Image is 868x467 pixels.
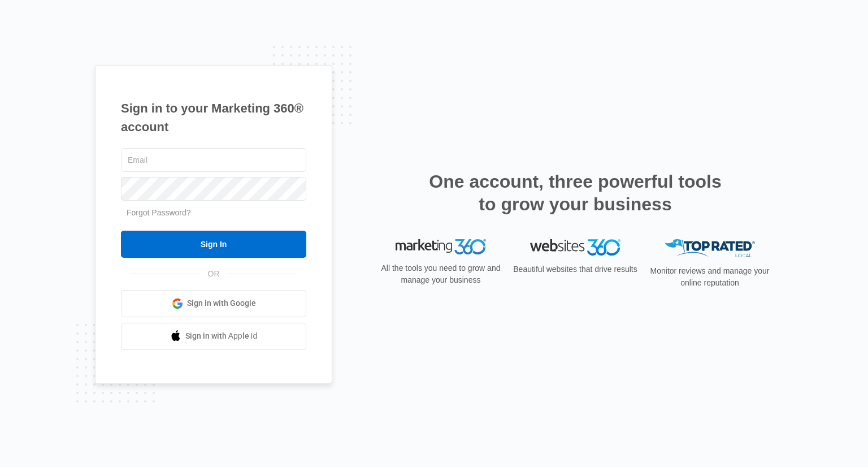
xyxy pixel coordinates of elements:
[646,265,773,289] p: Monitor reviews and manage your online reputation
[127,208,191,217] a: Forgot Password?
[200,268,228,280] span: OR
[121,290,306,317] a: Sign in with Google
[396,239,486,255] img: Marketing 360
[121,99,306,136] h1: Sign in to your Marketing 360® account
[121,148,306,172] input: Email
[121,231,306,258] input: Sign In
[185,330,258,342] span: Sign in with Apple Id
[530,239,620,256] img: Websites 360
[665,239,755,258] img: Top Rated Local
[187,297,256,309] span: Sign in with Google
[377,262,504,286] p: All the tools you need to grow and manage your business
[426,170,725,215] h2: One account, three powerful tools to grow your business
[512,263,639,275] p: Beautiful websites that drive results
[121,323,306,350] a: Sign in with Apple Id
